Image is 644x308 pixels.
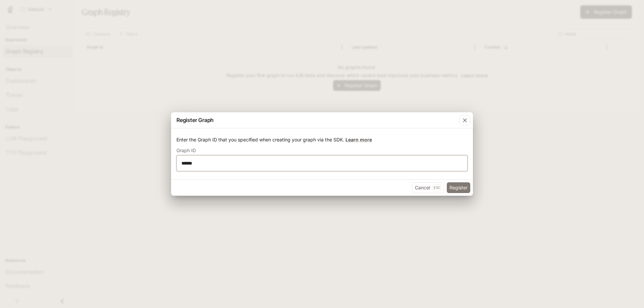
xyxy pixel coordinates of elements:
[345,137,372,142] a: Learn more
[433,184,441,191] p: Esc
[176,148,196,153] p: Graph ID
[176,116,214,124] p: Register Graph
[412,182,444,193] button: CancelEsc
[176,136,468,143] p: Enter the Graph ID that you specified when creating your graph via the SDK.
[447,182,470,193] button: Register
